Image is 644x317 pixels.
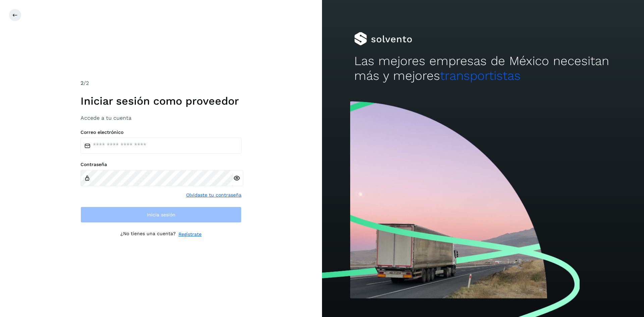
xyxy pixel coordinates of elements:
div: /2 [80,79,241,87]
p: ¿No tienes una cuenta? [120,231,176,238]
span: 2 [80,80,84,86]
label: Contraseña [80,162,241,167]
h3: Accede a tu cuenta [80,115,241,121]
h1: Iniciar sesión como proveedor [80,95,241,107]
button: Inicia sesión [80,207,241,223]
h2: Las mejores empresas de México necesitan más y mejores [354,54,612,84]
label: Correo electrónico [80,129,241,135]
a: Regístrate [178,231,202,238]
span: transportistas [440,68,521,83]
span: Inicia sesión [147,212,175,217]
a: Olvidaste tu contraseña [186,192,241,199]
